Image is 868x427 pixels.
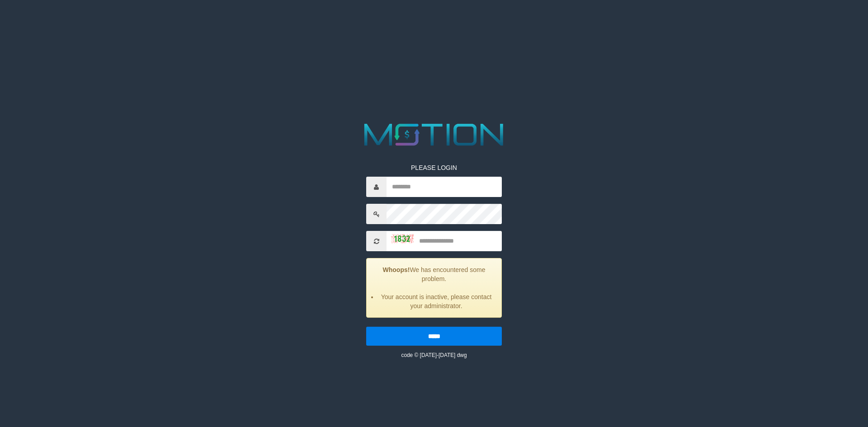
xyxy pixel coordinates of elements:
[358,120,510,150] img: MOTION_logo.png
[391,234,414,243] img: captcha
[366,258,502,318] div: We has encountered some problem.
[378,292,495,310] li: Your account is inactive, please contact your administrator.
[366,163,502,172] p: PLEASE LOGIN
[401,352,467,358] small: code © [DATE]-[DATE] dwg
[383,266,410,273] strong: Whoops!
